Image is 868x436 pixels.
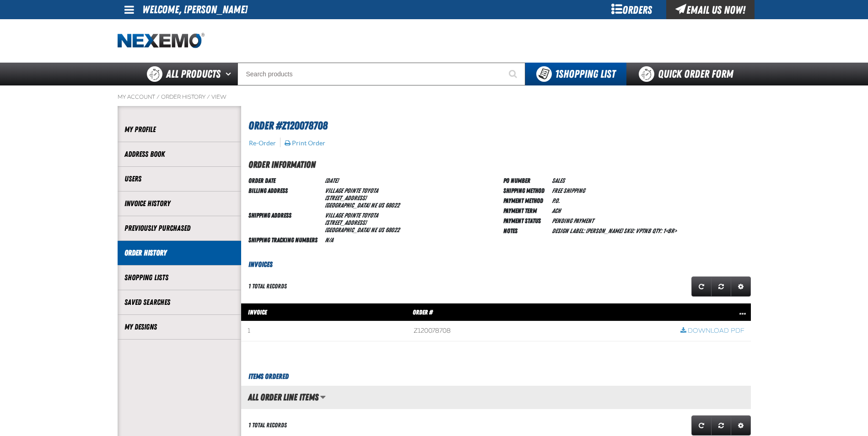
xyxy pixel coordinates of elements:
span: N/A [325,236,333,244]
span: Village Pointe Toyota [325,187,378,194]
a: My Designs [124,322,234,332]
button: You have 1 Shopping List. Open to view details [525,63,626,85]
td: Order Date [248,175,321,185]
span: Design Label: [PERSON_NAME] Sku: VPTNB Qty: 1<br> [552,227,677,234]
a: Saved Searches [124,297,234,308]
span: P.O. [552,197,560,204]
a: Reset grid action [711,276,731,297]
a: Previously Purchased [124,223,234,234]
span: Pending payment [552,217,593,224]
a: Expand or Collapse Grid Settings [731,276,751,297]
td: Billing Address [248,185,321,210]
td: Payment Status [503,215,548,225]
a: Reset grid action [711,415,731,436]
th: Row actions [674,303,751,321]
span: / [156,93,160,101]
h2: Order Information [248,158,751,171]
button: Open All Products pages [222,63,237,85]
span: [DATE] [325,177,338,184]
a: Shopping Lists [124,272,234,283]
span: Free Shipping [552,187,585,194]
td: 1 [241,321,407,341]
span: Invoice [248,308,267,316]
span: / [207,93,210,101]
span: NE [371,202,377,209]
span: US [378,226,384,234]
span: US [378,202,384,209]
button: Re-Order [248,139,276,147]
td: PO Number [503,175,548,185]
a: My Profile [124,124,234,135]
strong: 1 [555,68,559,80]
td: Notes [503,225,548,235]
img: Nexemo logo [118,33,205,49]
td: Shipping Method [503,185,548,195]
a: Quick Order Form [626,63,750,85]
a: Order History [161,93,205,101]
td: Shipping Address [248,210,321,234]
div: 1 total records [248,282,287,291]
a: Home [118,33,205,49]
bdo: 68022 [385,226,399,234]
span: NE [371,226,377,234]
span: [GEOGRAPHIC_DATA] [325,226,370,234]
h2: All Order Line Items [241,392,318,402]
a: Address Book [124,149,234,160]
a: Order History [124,248,234,258]
a: Users [124,174,234,184]
bdo: 68022 [385,202,399,209]
div: 1 total records [248,421,287,430]
h3: Items Ordered [241,371,751,382]
button: Print Order [284,139,326,147]
a: View [211,93,226,101]
span: All Products [166,66,221,82]
span: Order # [413,308,433,316]
td: Payment Term [503,205,548,215]
a: Invoice History [124,198,234,209]
td: Z120078708 [407,321,674,341]
span: [STREET_ADDRESS] [325,219,367,226]
span: ACH [552,207,561,214]
span: [STREET_ADDRESS] [325,194,367,202]
a: Download PDF row action [680,327,744,335]
button: Start Searching [502,63,525,85]
button: Manage grid views. Current view is All Order Line Items [320,389,326,405]
a: Refresh grid action [691,415,712,436]
span: Village Pointe Toyota [325,212,378,219]
nav: Breadcrumbs [118,93,751,101]
input: Search [237,63,525,85]
td: Payment Method [503,195,548,205]
span: sales [552,177,565,184]
a: My Account [118,93,155,101]
td: Shipping Tracking Numbers [248,234,321,245]
span: Order #Z120078708 [248,119,328,132]
h3: Invoices [241,259,751,270]
a: Refresh grid action [691,276,712,297]
span: Shopping List [555,68,615,80]
span: [GEOGRAPHIC_DATA] [325,202,370,209]
a: Expand or Collapse Grid Settings [731,415,751,436]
